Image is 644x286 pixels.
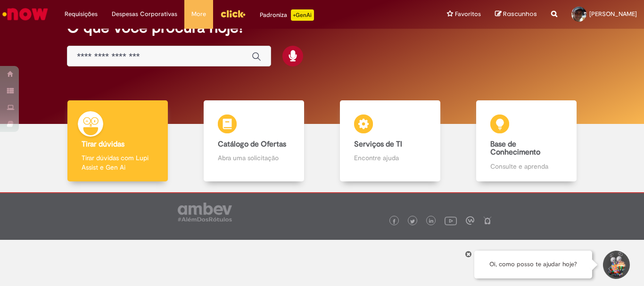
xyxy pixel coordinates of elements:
span: More [191,9,206,19]
h2: O que você procura hoje? [67,19,577,36]
a: Rascunhos [495,10,537,19]
img: logo_footer_facebook.png [392,219,396,224]
p: +GenAi [291,9,314,21]
p: Encontre ajuda [354,153,426,163]
span: Despesas Corporativas [112,9,177,19]
span: Favoritos [455,9,481,19]
a: Catálogo de Ofertas Abra uma solicitação [186,100,322,182]
p: Tirar dúvidas com Lupi Assist e Gen Ai [82,153,153,172]
b: Base de Conhecimento [490,139,540,157]
div: Oi, como posso te ajudar hoje? [474,251,592,278]
button: Iniciar Conversa de Suporte [602,251,630,279]
img: logo_footer_linkedin.png [429,219,434,224]
a: Serviços de TI Encontre ajuda [322,100,458,182]
img: logo_footer_workplace.png [466,216,474,225]
span: [PERSON_NAME] [589,10,637,18]
a: Tirar dúvidas Tirar dúvidas com Lupi Assist e Gen Ai [50,100,186,182]
div: Padroniza [260,9,314,21]
img: click_logo_yellow_360x200.png [220,7,246,21]
b: Tirar dúvidas [82,139,124,149]
p: Abra uma solicitação [218,153,289,163]
b: Catálogo de Ofertas [218,139,286,149]
img: logo_footer_twitter.png [410,219,415,224]
b: Serviços de TI [354,139,402,149]
p: Consulte e aprenda [490,162,562,171]
img: logo_footer_ambev_rotulo_gray.png [178,203,232,221]
span: Requisições [65,9,98,19]
img: logo_footer_youtube.png [445,214,457,227]
a: Base de Conhecimento Consulte e aprenda [458,100,594,182]
span: Rascunhos [503,9,537,18]
img: logo_footer_naosei.png [483,216,492,225]
img: ServiceNow [1,5,50,24]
